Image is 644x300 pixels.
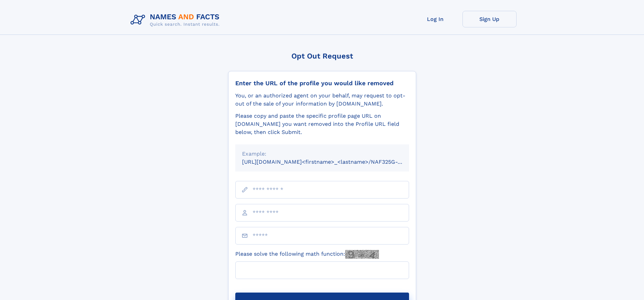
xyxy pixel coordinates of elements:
[235,92,409,108] div: You, or an authorized agent on your behalf, may request to opt-out of the sale of your informatio...
[235,112,409,136] div: Please copy and paste the specific profile page URL on [DOMAIN_NAME] you want removed into the Pr...
[462,11,517,27] a: Sign Up
[242,159,422,165] small: [URL][DOMAIN_NAME]<firstname>_<lastname>/NAF325G-xxxxxxxx
[128,11,225,29] img: Logo Names and Facts
[242,150,402,158] div: Example:
[235,79,409,87] div: Enter the URL of the profile you would like removed
[235,250,379,259] label: Please solve the following math function:
[408,11,462,27] a: Log In
[228,52,416,60] div: Opt Out Request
